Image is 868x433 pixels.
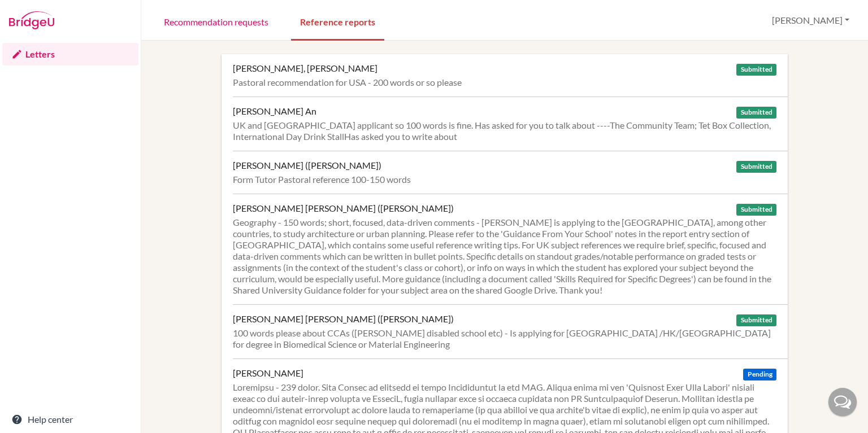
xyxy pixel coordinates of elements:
span: Submitted [736,204,776,216]
a: Reference reports [291,2,384,41]
a: [PERSON_NAME] [PERSON_NAME] ([PERSON_NAME]) Submitted Geography - 150 words; short, focused, data... [233,194,788,304]
div: 100 words please about CCAs ([PERSON_NAME] disabled school etc) - Is applying for [GEOGRAPHIC_DAT... [233,327,776,350]
div: [PERSON_NAME] ([PERSON_NAME]) [233,160,381,171]
div: [PERSON_NAME] [233,368,303,379]
a: [PERSON_NAME] ([PERSON_NAME]) Submitted Form Tutor Pastoral reference 100-150 words [233,151,788,194]
img: Bridge-U [9,11,54,29]
div: [PERSON_NAME] [PERSON_NAME] ([PERSON_NAME]) [233,203,454,214]
div: [PERSON_NAME], [PERSON_NAME] [233,63,377,74]
div: [PERSON_NAME] [PERSON_NAME] ([PERSON_NAME]) [233,313,454,325]
div: Geography - 150 words; short, focused, data-driven comments - [PERSON_NAME] is applying to the [G... [233,217,776,296]
span: Pending [743,369,776,380]
span: Submitted [736,107,776,119]
a: Letters [2,43,138,65]
button: [PERSON_NAME] [767,10,854,31]
a: [PERSON_NAME] An Submitted UK and [GEOGRAPHIC_DATA] applicant so 100 words is fine. Has asked for... [233,97,788,151]
div: UK and [GEOGRAPHIC_DATA] applicant so 100 words is fine. Has asked for you to talk about ----The ... [233,120,776,142]
div: Pastoral recommendation for USA - 200 words or so please [233,77,776,88]
a: Help center [2,408,138,431]
a: Recommendation requests [155,2,277,41]
span: Submitted [736,161,776,173]
span: Submitted [736,314,776,326]
span: Submitted [736,64,776,76]
a: [PERSON_NAME] [PERSON_NAME] ([PERSON_NAME]) Submitted 100 words please about CCAs ([PERSON_NAME] ... [233,304,788,358]
div: Form Tutor Pastoral reference 100-150 words [233,174,776,185]
div: [PERSON_NAME] An [233,106,316,117]
a: [PERSON_NAME], [PERSON_NAME] Submitted Pastoral recommendation for USA - 200 words or so please [233,54,788,97]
